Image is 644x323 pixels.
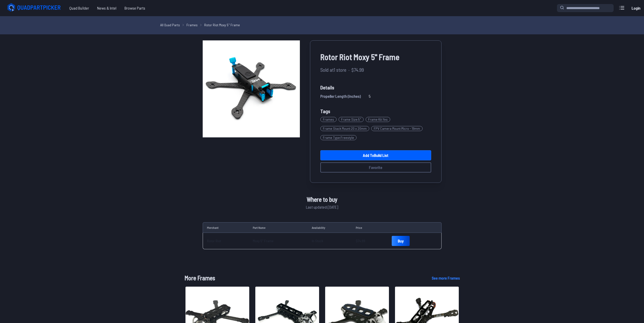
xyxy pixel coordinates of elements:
[307,195,337,204] span: Where to buy
[351,66,364,73] span: $74.99
[320,135,357,140] span: Frame Type : Freestyle
[320,133,359,142] a: Frame Type:Freestyle
[630,3,642,13] a: Login
[320,51,431,63] span: Rotor Riot Moxy 5" Frame
[320,84,431,91] span: Details
[320,93,361,99] span: Propeller Length (Inches)
[348,66,349,73] span: ·
[160,22,180,28] a: All Quad Parts
[203,40,300,137] img: image
[207,238,245,243] a: Rotor Riot
[306,204,338,210] span: Last updated: [DATE]
[366,115,392,124] a: Frame Kit:Yes
[249,222,308,233] td: Part Name
[339,115,366,124] a: Frame Size:5"
[320,66,346,73] span: Sold at 1 store
[320,162,431,172] button: Favorite
[308,222,352,233] td: Availability
[320,115,339,124] a: Frames
[253,239,274,243] a: Moxy 5" Frame
[65,3,93,13] a: Quad Builder
[392,236,410,246] a: Buy
[369,93,371,99] span: 5
[207,238,221,243] span: Rotor Riot
[320,124,371,133] a: Frame Stack Mount:20 x 20mm
[371,126,423,131] span: FPV Camera Mount : Micro - 19mm
[366,117,390,122] span: Frame Kit : Yes
[203,222,249,233] td: Merchant
[352,233,387,249] td: $74.99
[432,275,460,281] a: See more Frames
[120,3,149,13] a: Browse Parts
[339,117,364,122] span: Frame Size : 5"
[186,22,198,28] a: Frames
[320,117,337,122] span: Frames
[184,274,424,283] h1: More Frames
[204,22,240,28] a: Rotor Riot Moxy 5" Frame
[371,124,425,133] a: FPV Camera Mount:Micro - 19mm
[320,108,330,114] span: Tags
[352,222,387,233] td: Price
[320,150,431,160] a: Add toBuild List
[320,126,369,131] span: Frame Stack Mount : 20 x 20mm
[308,233,352,249] td: In Stock
[93,3,120,13] a: News & Intel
